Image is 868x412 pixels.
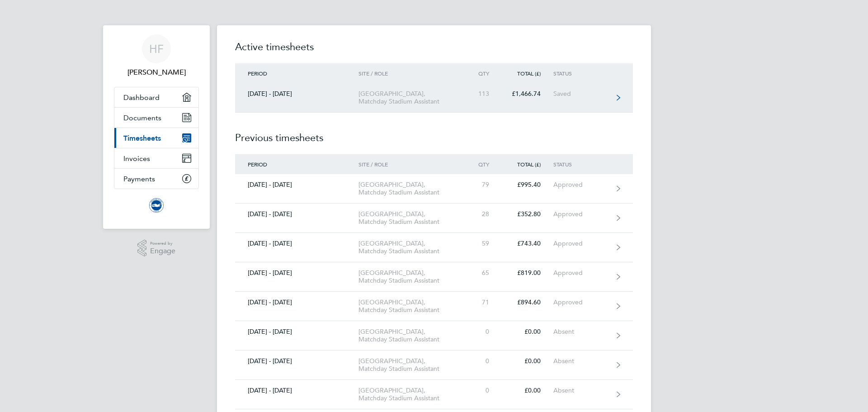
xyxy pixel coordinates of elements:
a: Powered byEngage [137,240,176,257]
div: [GEOGRAPHIC_DATA], Matchday Stadium Assistant [359,181,462,196]
a: [DATE] - [DATE][GEOGRAPHIC_DATA], Matchday Stadium Assistant0£0.00Absent [235,321,633,350]
span: Period [248,161,267,168]
div: £995.40 [502,181,553,189]
a: [DATE] - [DATE][GEOGRAPHIC_DATA], Matchday Stadium Assistant59£743.40Approved [235,233,633,262]
div: Site / Role [359,70,462,76]
div: Qty [462,70,502,76]
div: 0 [462,387,502,394]
a: Go to home page [114,198,199,213]
div: [GEOGRAPHIC_DATA], Matchday Stadium Assistant [359,90,462,105]
div: [GEOGRAPHIC_DATA], Matchday Stadium Assistant [359,357,462,373]
a: Dashboard [114,87,198,107]
nav: Main navigation [103,25,210,229]
div: Absent [553,328,609,336]
div: [DATE] - [DATE] [235,240,359,247]
span: Engage [150,247,175,255]
div: Status [553,161,609,167]
div: [DATE] - [DATE] [235,181,359,189]
div: [GEOGRAPHIC_DATA], Matchday Stadium Assistant [359,298,462,314]
div: £0.00 [502,328,553,336]
div: £0.00 [502,387,553,394]
a: Payments [114,169,198,189]
span: Powered by [150,240,175,247]
div: 71 [462,298,502,306]
div: [DATE] - [DATE] [235,210,359,218]
div: Absent [553,357,609,365]
div: £819.00 [502,269,553,277]
div: [DATE] - [DATE] [235,387,359,394]
span: Documents [123,114,161,122]
div: £352.80 [502,210,553,218]
a: [DATE] - [DATE][GEOGRAPHIC_DATA], Matchday Stadium Assistant79£995.40Approved [235,174,633,204]
div: Approved [553,210,609,218]
a: Documents [114,108,198,128]
div: [GEOGRAPHIC_DATA], Matchday Stadium Assistant [359,210,462,226]
a: [DATE] - [DATE][GEOGRAPHIC_DATA], Matchday Stadium Assistant113£1,466.74Saved [235,83,633,113]
div: £0.00 [502,357,553,365]
div: 65 [462,269,502,277]
div: Approved [553,181,609,189]
div: Total (£) [502,161,553,167]
div: 0 [462,328,502,336]
div: £894.60 [502,298,553,306]
span: Harry Freeley [114,67,199,78]
img: brightonandhovealbion-logo-retina.png [149,198,164,213]
div: [DATE] - [DATE] [235,328,359,336]
div: [DATE] - [DATE] [235,357,359,365]
div: [GEOGRAPHIC_DATA], Matchday Stadium Assistant [359,240,462,255]
div: [DATE] - [DATE] [235,90,359,98]
div: Total (£) [502,70,553,76]
div: 113 [462,90,502,98]
a: Timesheets [114,128,198,148]
a: [DATE] - [DATE][GEOGRAPHIC_DATA], Matchday Stadium Assistant0£0.00Absent [235,380,633,409]
div: Approved [553,298,609,306]
div: [GEOGRAPHIC_DATA], Matchday Stadium Assistant [359,269,462,284]
div: [GEOGRAPHIC_DATA], Matchday Stadium Assistant [359,387,462,402]
div: 79 [462,181,502,189]
span: Timesheets [123,134,161,142]
a: Invoices [114,148,198,168]
div: Approved [553,240,609,247]
span: Dashboard [123,93,160,102]
div: Site / Role [359,161,462,167]
div: £743.40 [502,240,553,247]
a: [DATE] - [DATE][GEOGRAPHIC_DATA], Matchday Stadium Assistant28£352.80Approved [235,204,633,233]
span: HF [149,43,164,55]
div: 28 [462,210,502,218]
div: [GEOGRAPHIC_DATA], Matchday Stadium Assistant [359,328,462,343]
div: Absent [553,387,609,394]
div: Approved [553,269,609,277]
div: [DATE] - [DATE] [235,298,359,306]
a: [DATE] - [DATE][GEOGRAPHIC_DATA], Matchday Stadium Assistant71£894.60Approved [235,292,633,321]
div: Qty [462,161,502,167]
div: [DATE] - [DATE] [235,269,359,277]
span: Invoices [123,154,150,163]
div: 59 [462,240,502,247]
div: 0 [462,357,502,365]
div: £1,466.74 [502,90,553,98]
a: [DATE] - [DATE][GEOGRAPHIC_DATA], Matchday Stadium Assistant65£819.00Approved [235,262,633,292]
h2: Previous timesheets [235,113,633,154]
a: [DATE] - [DATE][GEOGRAPHIC_DATA], Matchday Stadium Assistant0£0.00Absent [235,350,633,380]
div: Status [553,70,609,76]
span: Payments [123,175,155,183]
a: HF[PERSON_NAME] [114,34,199,78]
div: Saved [553,90,609,98]
h2: Active timesheets [235,40,633,63]
span: Period [248,70,267,77]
